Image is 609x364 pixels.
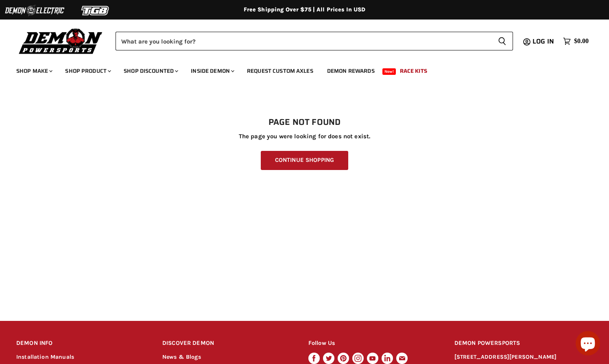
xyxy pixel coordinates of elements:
p: The page you were looking for does not exist. [16,133,593,140]
form: Product [116,32,513,50]
a: News & Blogs [162,353,201,360]
a: Shop Make [10,63,57,79]
h1: Page not found [16,118,593,127]
a: Request Custom Axles [241,63,319,79]
a: Inside Demon [185,63,239,79]
h2: Follow Us [308,334,439,353]
a: Log in [529,38,559,45]
a: Shop Product [59,63,116,79]
span: Log in [533,36,554,46]
img: TGB Logo 2 [65,3,126,18]
inbox-online-store-chat: Shopify online store chat [573,331,602,357]
h2: DISCOVER DEMON [162,334,293,353]
a: $0.00 [559,35,593,47]
img: Demon Electric Logo 2 [4,3,65,18]
a: Shop Discounted [118,63,183,79]
p: [STREET_ADDRESS][PERSON_NAME] [454,353,593,362]
input: Search [116,32,491,50]
a: Race Kits [394,63,433,79]
button: Search [491,32,513,50]
img: Demon Powersports [16,26,105,55]
a: Demon Rewards [321,63,381,79]
span: New! [382,68,396,75]
h2: DEMON POWERSPORTS [454,334,593,353]
h2: DEMON INFO [16,334,147,353]
a: Installation Manuals [16,353,74,360]
span: $0.00 [574,37,589,45]
a: Continue Shopping [261,151,348,170]
ul: Main menu [10,59,587,79]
